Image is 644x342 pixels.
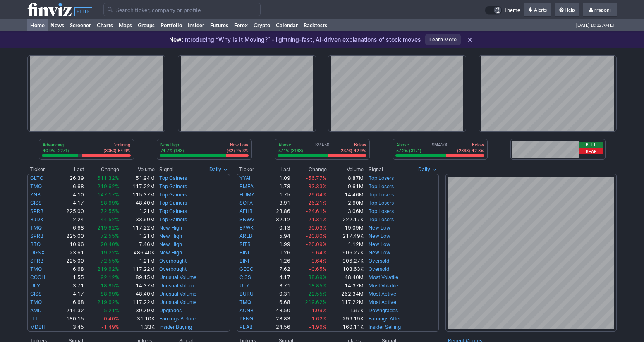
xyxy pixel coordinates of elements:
[555,3,579,17] a: Help
[227,142,248,148] p: New Low
[369,299,396,305] a: Most Active
[56,315,84,323] td: 180.15
[169,36,183,43] span: New:
[266,191,290,199] td: 1.75
[120,257,155,265] td: 1.21M
[120,215,155,224] td: 33.60M
[239,249,249,256] a: BINI
[576,19,615,31] span: [DATE] 10:12 AM ET
[56,165,84,174] th: Last
[309,258,327,264] span: -9.64%
[97,183,119,189] span: 219.62%
[159,316,196,322] a: Earnings Before
[30,208,43,214] a: SPRB
[101,208,119,214] span: 72.55%
[306,183,327,189] span: -33.33%
[327,249,364,257] td: 906.27K
[369,274,398,280] a: Most Volatile
[239,258,249,264] a: BINI
[266,165,290,174] th: Last
[101,258,119,264] span: 72.55%
[308,282,327,289] span: 18.85%
[266,323,290,332] td: 24.56
[103,142,130,148] p: Declining
[97,266,119,272] span: 219.62%
[327,323,364,332] td: 160.11K
[239,282,249,289] a: ULY
[120,315,155,323] td: 31.10K
[159,241,182,247] a: New High
[266,290,290,298] td: 0.31
[48,19,67,31] a: News
[101,316,119,322] span: -0.40%
[327,224,364,232] td: 19.09M
[425,34,461,45] a: Learn More
[101,216,119,222] span: 44.52%
[308,291,327,297] span: 22.55%
[120,199,155,207] td: 48.40M
[120,282,155,290] td: 14.37M
[524,3,551,17] a: Alerts
[327,315,364,323] td: 299.19K
[239,274,251,280] a: CISS
[504,6,520,15] span: Theme
[30,191,41,198] a: ZNB
[327,273,364,282] td: 48.40M
[306,200,327,206] span: -26.21%
[327,165,364,174] th: Volume
[43,148,69,153] p: 40.9% (2271)
[309,324,327,330] span: -1.96%
[30,274,45,280] a: COCH
[103,148,130,153] p: (3050) 54.9%
[56,207,84,215] td: 225.00
[101,282,119,289] span: 18.85%
[369,175,394,181] a: Top Losers
[56,224,84,232] td: 6.68
[327,306,364,315] td: 1.67K
[239,241,251,247] a: RITR
[97,225,119,231] span: 219.62%
[120,323,155,332] td: 1.33K
[266,265,290,273] td: 7.62
[239,233,252,239] a: AREB
[120,298,155,306] td: 117.22M
[120,265,155,273] td: 117.22M
[266,257,290,265] td: 1.26
[56,199,84,207] td: 4.17
[30,266,42,272] a: TMQ
[56,182,84,191] td: 6.68
[239,208,253,214] a: AEHR
[30,282,40,289] a: ULY
[101,241,119,247] span: 20.40%
[120,224,155,232] td: 117.22M
[457,148,484,153] p: (2368) 42.8%
[30,175,43,181] a: GLTO
[207,165,230,174] button: Signals interval
[159,266,187,272] a: Overbought
[30,299,42,305] a: TMQ
[120,165,155,174] th: Volume
[266,282,290,290] td: 3.71
[278,148,303,153] p: 57.1% (3163)
[369,266,389,272] a: Oversold
[94,19,116,31] a: Charts
[159,208,187,214] a: Top Gainers
[308,274,327,280] span: 88.69%
[369,216,394,222] a: Top Losers
[306,216,327,222] span: -21.31%
[369,200,394,206] a: Top Losers
[30,291,42,297] a: CISS
[30,233,43,239] a: SPRB
[159,175,187,181] a: Top Gainers
[416,165,439,174] button: Signals interval
[27,165,56,174] th: Ticker
[237,165,266,174] th: Ticker
[396,148,421,153] p: 57.2% (3171)
[56,257,84,265] td: 225.00
[327,215,364,224] td: 222.17K
[30,183,42,189] a: TMQ
[159,249,182,256] a: New High
[327,257,364,265] td: 906.27K
[327,199,364,207] td: 2.60M
[239,200,253,206] a: SOPA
